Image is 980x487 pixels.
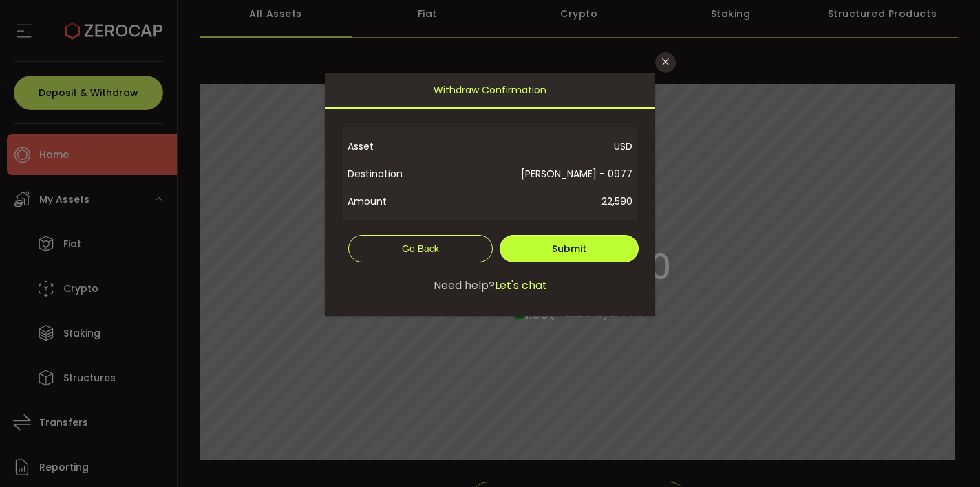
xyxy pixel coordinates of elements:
[348,160,435,188] span: Destination
[435,160,632,188] span: [PERSON_NAME] - 0977
[911,421,980,487] iframe: Chat Widget
[348,188,435,215] span: Amount
[500,235,639,262] button: Submit
[434,73,546,107] span: Withdraw Confirmation
[434,278,495,294] span: Need help?
[552,242,586,256] span: Submit
[325,73,655,315] div: dialog
[348,235,493,262] button: Go Back
[495,278,547,294] span: Let's chat
[435,133,632,160] span: USD
[348,133,435,160] span: Asset
[402,243,439,254] span: Go Back
[655,52,676,73] button: Close
[435,188,632,215] span: 22,590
